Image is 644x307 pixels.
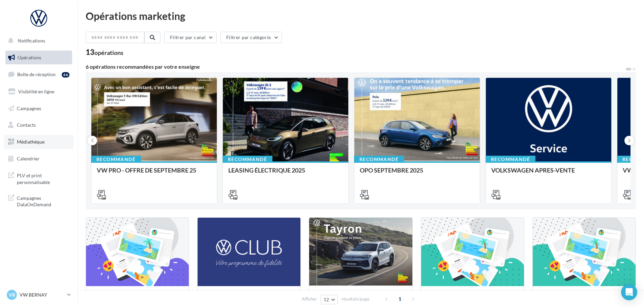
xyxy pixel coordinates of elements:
div: OPO SEPTEMBRE 2025 [360,167,474,180]
span: Notifications [18,38,45,43]
a: PLV et print personnalisable [4,168,74,188]
div: 6 opérations recommandées par votre enseigne [86,64,625,69]
a: Boîte de réception46 [4,67,74,82]
span: Contacts [17,122,36,128]
a: Calendrier [4,152,74,166]
span: Campagnes [17,105,41,111]
a: Campagnes DataOnDemand [4,191,74,211]
p: VW BERNAY [20,291,64,298]
a: Opérations [4,51,74,65]
a: VB VW BERNAY [5,288,72,301]
div: Recommandé [223,156,272,163]
button: Filtrer par catégorie [221,32,282,43]
span: PLV et print personnalisable [17,171,69,185]
div: LEASING ÉLECTRIQUE 2025 [228,167,343,180]
a: Contacts [4,118,74,132]
div: VOLKSWAGEN APRES-VENTE [491,167,606,180]
span: Visibilité en ligne [18,89,54,94]
a: Médiathèque [4,135,74,149]
span: Campagnes DataOnDemand [17,193,69,208]
span: VB [9,291,15,298]
div: Recommandé [354,156,404,163]
button: 12 [321,295,338,304]
div: Open Intercom Messenger [621,284,637,300]
div: Recommandé [91,156,141,163]
a: Campagnes [4,101,74,116]
a: Visibilité en ligne [4,85,74,99]
div: VW PRO - OFFRE DE SEPTEMBRE 25 [97,167,211,180]
span: Médiathèque [17,139,45,145]
span: résultats/page [342,296,370,302]
span: Afficher [302,296,317,302]
span: Calendrier [17,156,39,161]
div: Opérations marketing [86,11,636,21]
span: 12 [324,297,329,302]
div: opérations [94,50,123,56]
span: Opérations [18,55,41,60]
span: Boîte de réception [17,71,56,77]
div: 13 [86,49,123,56]
button: Filtrer par canal [164,32,217,43]
span: 1 [394,294,405,304]
div: Recommandé [486,156,535,163]
div: 46 [62,72,69,78]
button: Notifications [4,34,71,48]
